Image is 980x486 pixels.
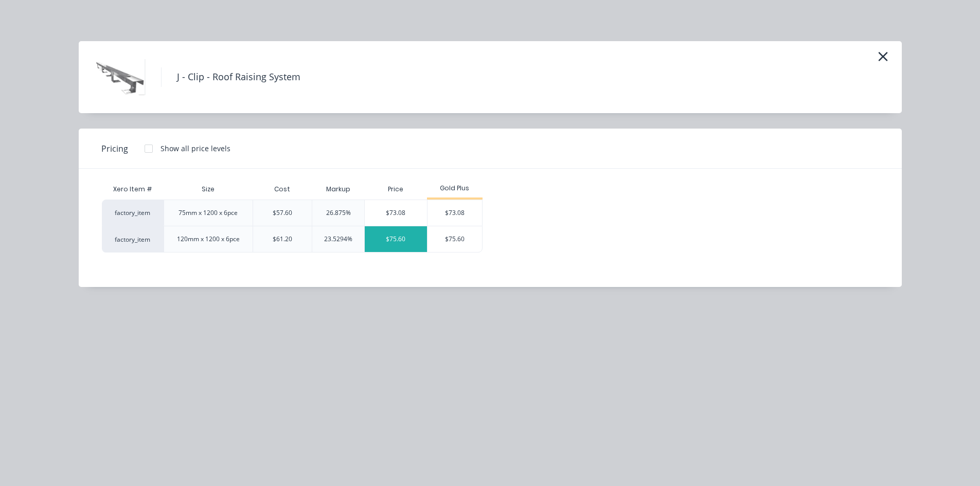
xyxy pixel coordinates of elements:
[94,51,146,103] img: J - Clip - Roof Raising System
[102,200,164,226] div: factory_item
[365,226,427,252] div: $75.60
[312,179,364,200] div: Markup
[273,235,292,244] div: $61.20
[253,179,312,200] div: Cost
[161,67,316,87] h4: J - Clip - Roof Raising System
[427,200,483,226] div: $73.08
[179,208,238,218] div: 75mm x 1200 x 6pce
[273,208,292,218] div: $57.60
[364,179,427,200] div: Price
[102,179,164,200] div: Xero Item #
[326,208,351,218] div: 26.875%
[193,176,223,202] div: Size
[427,226,483,252] div: $75.60
[102,226,164,253] div: factory_item
[177,235,240,244] div: 120mm x 1200 x 6pce
[365,200,427,226] div: $73.08
[101,142,128,155] span: Pricing
[427,184,483,193] div: Gold Plus
[161,143,230,154] div: Show all price levels
[324,235,352,244] div: 23.5294%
